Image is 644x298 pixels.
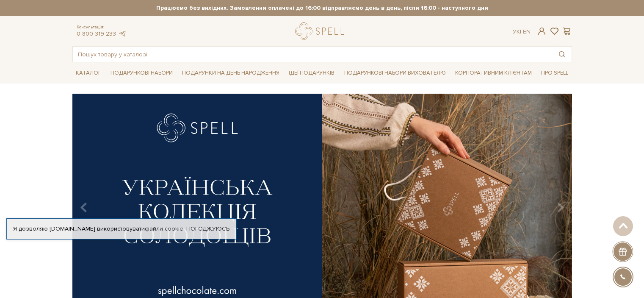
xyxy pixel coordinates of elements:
[77,30,116,37] a: 0 800 319 233
[145,225,183,232] a: файли cookie
[513,28,531,36] div: Ук
[118,30,127,37] a: telegram
[186,225,229,233] a: Погоджуюсь
[77,25,127,30] span: Консультація:
[107,67,176,80] a: Подарункові набори
[538,67,572,80] a: Про Spell
[341,66,449,80] a: Подарункові набори вихователю
[452,66,535,80] a: Корпоративним клієнтам
[285,67,338,80] a: Ідеї подарунків
[179,67,283,80] a: Подарунки на День народження
[72,4,572,12] strong: Працюємо без вихідних. Замовлення оплачені до 16:00 відправляємо день в день, після 16:00 - насту...
[523,28,531,35] a: En
[73,47,552,62] input: Пошук товару у каталозі
[520,28,521,35] span: |
[7,225,236,233] div: Я дозволяю [DOMAIN_NAME] використовувати
[72,67,105,80] a: Каталог
[552,47,572,62] button: Пошук товару у каталозі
